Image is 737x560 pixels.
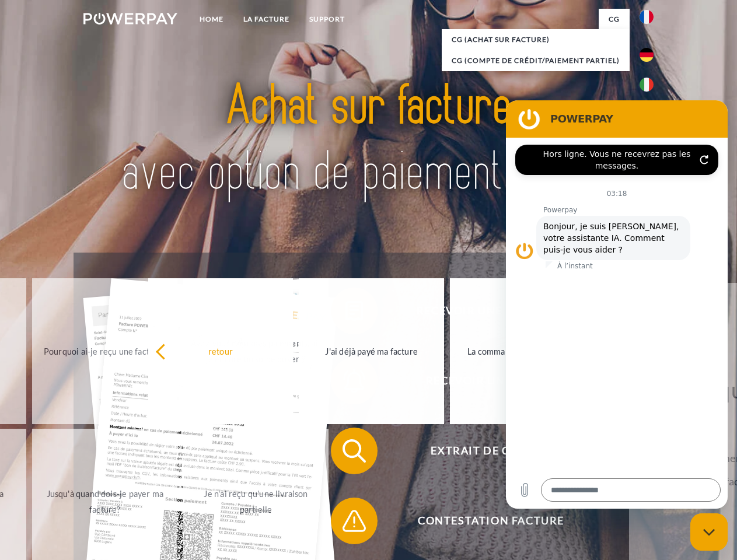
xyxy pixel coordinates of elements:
[155,343,287,359] div: retour
[233,9,299,30] a: LA FACTURE
[506,100,728,509] iframe: Fenêtre de messagerie
[299,9,355,30] a: Support
[190,486,322,517] div: Je n'ai reçu qu'une livraison partielle
[331,428,634,474] button: Extrait de compte
[442,29,630,50] a: CG (achat sur facture)
[340,506,369,535] img: qb_warning.svg
[457,343,588,359] div: La commande a été renvoyée
[348,498,634,544] span: Contestation Facture
[39,486,170,517] div: Jusqu'à quand dois-je payer ma facture?
[348,428,634,474] span: Extrait de compte
[640,48,654,62] img: de
[690,513,728,551] iframe: Bouton de lancement de la fenêtre de messagerie, conversation en cours
[111,56,626,223] img: title-powerpay_fr.svg
[83,13,177,24] img: logo-powerpay-white.svg
[640,10,654,24] img: fr
[340,436,369,466] img: qb_search.svg
[640,78,654,92] img: it
[331,498,634,544] button: Contestation Facture
[599,9,630,30] a: CG
[442,50,630,71] a: CG (Compte de crédit/paiement partiel)
[306,343,437,359] div: J'ai déjà payé ma facture
[190,9,233,30] a: Home
[39,343,170,359] div: Pourquoi ai-je reçu une facture?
